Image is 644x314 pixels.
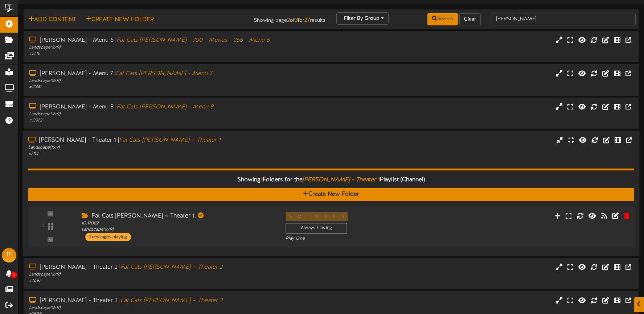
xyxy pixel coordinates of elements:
[29,78,274,84] div: Landscape ( 16:9 )
[336,12,389,25] button: Filter By Group
[120,264,222,270] i: Fat Cats [PERSON_NAME] ~ Theater 2
[261,177,263,183] span: 1
[28,145,274,151] div: Landscape ( 16:9 )
[29,111,274,117] div: Landscape ( 16:9 )
[29,70,274,78] div: [PERSON_NAME] - Menu 7 |
[82,220,275,233] div: ID: 17082 Landscape ( 16:9 )
[286,223,347,234] div: Always Playing
[2,248,16,263] div: TE
[11,272,17,278] span: 0
[29,84,274,90] div: # 12441
[295,17,298,24] strong: 3
[84,15,156,24] button: Create New Folder
[28,151,274,157] div: # 7114
[120,297,222,304] i: Fat Cats [PERSON_NAME] ~ Theater 3
[22,172,639,188] div: Showing Folders for the Playlist (Channel)
[28,136,274,145] div: [PERSON_NAME] - Theater 1 |
[29,103,274,111] div: [PERSON_NAME] - Menu 8 |
[116,37,270,44] i: Fat Cats [PERSON_NAME] - 700 - Menus - 266 - Menu 6
[304,17,310,24] strong: 27
[29,305,274,311] div: Landscape ( 16:9 )
[228,12,331,25] div: Showing page of for results
[287,17,290,24] strong: 2
[286,236,427,242] div: Play One
[29,297,274,305] div: [PERSON_NAME] - Theater 3 |
[85,233,131,241] div: 1 messages playing
[303,177,380,183] i: [PERSON_NAME] - Theater 1
[29,45,274,51] div: Landscape ( 16:9 )
[459,13,481,25] button: Clear
[26,15,78,24] button: Add Content
[29,117,274,124] div: # 13972
[29,263,274,272] div: [PERSON_NAME] - Theater 2 |
[116,70,212,77] i: Fat Cats [PERSON_NAME] - Menu 7
[492,13,636,25] input: -- Search Playlists by Name --
[29,36,274,45] div: [PERSON_NAME] - Menu 6 |
[29,51,274,57] div: # 2716
[28,188,634,201] button: Create New Folder
[29,272,274,278] div: Landscape ( 16:9 )
[29,278,274,284] div: # 7697
[82,212,275,220] div: Fat Cats [PERSON_NAME] ~ Theater 1.
[119,137,221,144] i: Fat Cats [PERSON_NAME] ~ Theater 1
[116,104,213,110] i: Fat Cats [PERSON_NAME] - Menu 8
[427,13,458,25] button: Search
